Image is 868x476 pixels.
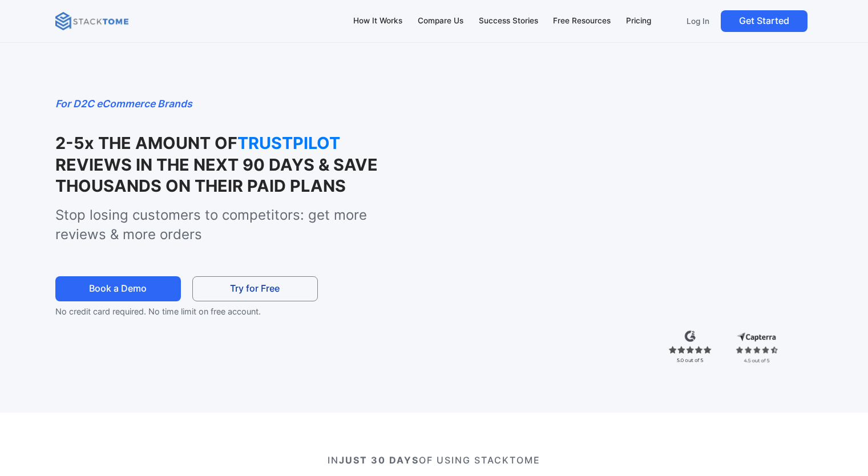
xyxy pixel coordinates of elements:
div: Success Stories [479,15,538,27]
a: Success Stories [473,9,543,33]
em: For D2C eCommerce Brands [55,98,192,110]
p: No credit card required. No time limit on free account. [55,305,334,318]
p: Stop losing customers to competitors: get more reviews & more orders [55,205,383,244]
a: Log In [680,10,716,32]
div: How It Works [353,15,402,27]
div: Pricing [626,15,651,27]
iframe: StackTome- product_demo 07.24 - 1.3x speed (1080p) [407,96,813,324]
a: Pricing [621,9,657,33]
div: Compare Us [418,15,463,27]
a: Try for Free [192,276,318,302]
div: Free Resources [553,15,611,27]
strong: REVIEWS IN THE NEXT 90 DAYS & SAVE THOUSANDS ON THEIR PAID PLANS [55,155,378,196]
strong: TRUSTPILOT [237,132,352,154]
a: Free Resources [548,9,616,33]
strong: 2-5x THE AMOUNT OF [55,133,237,153]
p: IN OF USING STACKTOME [93,453,775,467]
strong: JUST 30 DAYS [339,454,419,466]
p: Log In [687,16,709,26]
a: Book a Demo [55,276,181,302]
a: How It Works [348,9,408,33]
a: Get Started [721,10,808,32]
a: Compare Us [413,9,469,33]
